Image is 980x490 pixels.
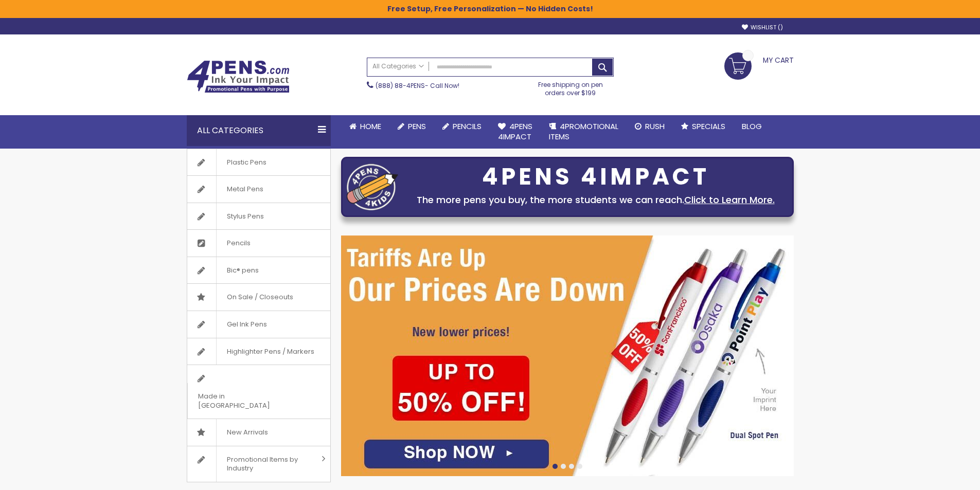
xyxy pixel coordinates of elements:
span: Stylus Pens [216,203,274,230]
a: Blog [734,115,770,138]
img: 4Pens Custom Pens and Promotional Products [187,60,290,93]
span: Plastic Pens [216,149,277,176]
a: Pens [389,115,434,138]
a: Highlighter Pens / Markers [187,338,330,365]
span: Pencils [216,230,261,257]
a: (888) 88-4PENS [376,81,425,90]
a: Click to Learn More. [684,193,775,206]
span: Gel Ink Pens [216,311,277,338]
a: All Categories [367,58,429,75]
a: Home [341,115,389,138]
div: The more pens you buy, the more students we can reach. [403,193,788,207]
span: Pens [408,121,426,132]
div: Free shipping on pen orders over $199 [527,77,614,97]
span: Highlighter Pens / Markers [216,338,325,365]
a: Specials [673,115,734,138]
a: Metal Pens [187,176,330,203]
a: Plastic Pens [187,149,330,176]
span: All Categories [372,62,424,70]
a: Gel Ink Pens [187,311,330,338]
a: Bic® pens [187,257,330,284]
span: On Sale / Closeouts [216,284,304,311]
span: 4PROMOTIONAL ITEMS [549,121,618,142]
a: Promotional Items by Industry [187,446,330,482]
a: Pencils [434,115,490,138]
span: Rush [645,121,665,132]
span: New Arrivals [216,419,278,446]
a: Made in [GEOGRAPHIC_DATA] [187,365,330,419]
img: /cheap-promotional-products.html [341,235,794,476]
a: 4Pens4impact [490,115,541,149]
span: Metal Pens [216,176,274,203]
a: Stylus Pens [187,203,330,230]
span: Pencils [453,121,482,132]
a: On Sale / Closeouts [187,284,330,311]
span: - Call Now! [376,81,459,90]
a: Rush [627,115,673,138]
span: Bic® pens [216,257,269,284]
span: Made in [GEOGRAPHIC_DATA] [187,383,305,419]
img: four_pen_logo.png [347,164,398,210]
span: Specials [692,121,725,132]
a: Wishlist [742,24,783,31]
div: All Categories [187,115,331,146]
span: Blog [742,121,762,132]
span: Home [360,121,381,132]
a: New Arrivals [187,419,330,446]
span: Promotional Items by Industry [216,446,318,482]
span: 4Pens 4impact [498,121,532,142]
a: Pencils [187,230,330,257]
a: 4PROMOTIONALITEMS [541,115,627,149]
div: 4PENS 4IMPACT [403,166,788,188]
